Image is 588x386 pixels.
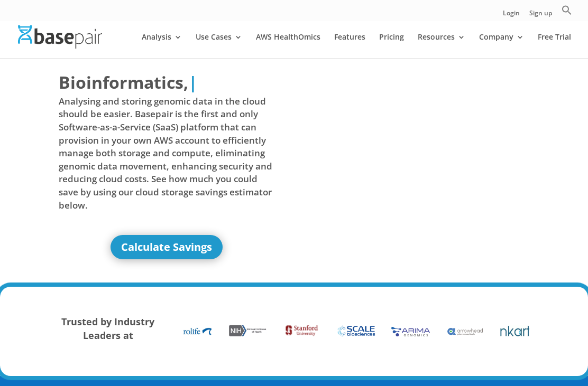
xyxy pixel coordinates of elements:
[562,5,572,15] svg: Search
[538,33,571,58] a: Free Trial
[18,25,102,48] img: Basepair
[196,33,242,58] a: Use Cases
[59,95,274,212] span: Analysing and storing genomic data in the cloud should be easier. Basepair is the first and only ...
[59,70,188,95] span: Bioinformatics,
[299,70,515,191] iframe: Basepair - NGS Analysis Simplified
[256,33,320,58] a: AWS HealthOmics
[529,10,552,21] a: Sign up
[188,71,198,93] span: |
[61,315,154,342] strong: Trusted by Industry Leaders at
[418,33,465,58] a: Resources
[111,235,223,259] a: Calculate Savings
[334,33,365,58] a: Features
[479,33,524,58] a: Company
[562,5,572,21] a: Search Icon Link
[379,33,404,58] a: Pricing
[503,10,520,21] a: Login
[142,33,182,58] a: Analysis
